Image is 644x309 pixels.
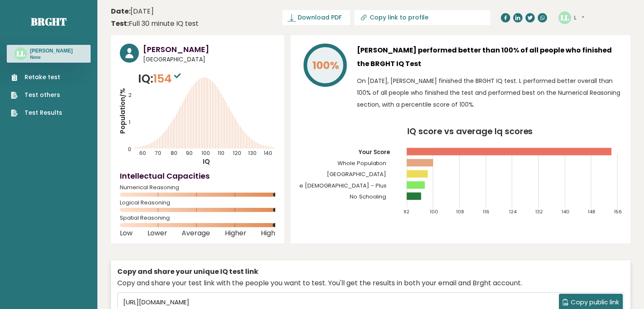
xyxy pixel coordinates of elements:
[118,88,127,134] tspan: Population/%
[128,91,132,99] tspan: 2
[31,15,66,28] a: Brght
[128,146,131,153] tspan: 0
[357,44,622,71] h3: [PERSON_NAME] performed better than 100% of all people who finished the BRGHT IQ Test
[186,149,193,157] tspan: 90
[202,149,210,157] tspan: 100
[120,170,275,182] h4: Intellectual Capacities
[140,149,146,157] tspan: 60
[30,47,73,54] h3: [PERSON_NAME]
[120,216,275,220] span: Spatial Reasoning
[509,208,517,215] tspan: 124
[456,208,464,215] tspan: 108
[11,108,62,117] a: Test Results
[117,278,624,288] div: Copy and share your test link with the people you want to test. You'll get the results in both yo...
[571,298,619,307] span: Copy public link
[11,91,62,99] a: Test others
[574,14,584,22] button: L
[129,119,130,126] tspan: 1
[120,186,275,189] span: Numerical Reasoning
[111,6,154,17] time: [DATE]
[337,159,387,167] tspan: Whole Population
[182,232,210,235] span: Average
[588,208,596,215] tspan: 148
[138,70,183,87] p: IQ:
[233,149,241,157] tspan: 120
[120,201,275,204] span: Logical Reasoning
[111,19,129,28] b: Test:
[261,232,275,235] span: High
[312,58,339,73] tspan: 100%
[147,232,167,235] span: Lower
[153,71,183,86] span: 154
[30,55,73,61] p: None
[561,208,569,215] tspan: 140
[117,267,624,277] div: Copy and share your unique IQ test link
[298,13,342,22] span: Download PDF
[111,19,199,29] div: Full 30 minute IQ test
[11,73,62,82] a: Retake test
[171,149,177,157] tspan: 80
[203,157,210,166] tspan: IQ
[155,149,161,157] tspan: 70
[218,149,224,157] tspan: 110
[535,208,543,215] tspan: 132
[430,208,438,215] tspan: 100
[292,182,387,190] tspan: Age [DEMOGRAPHIC_DATA] - Plus
[407,125,533,137] tspan: IQ score vs average Iq scores
[357,75,622,110] p: On [DATE], [PERSON_NAME] finished the BRGHT IQ test. L performed better overall than 100% of all ...
[327,170,387,178] tspan: [GEOGRAPHIC_DATA]
[111,6,130,16] b: Date:
[561,12,569,22] text: LL
[350,193,387,201] tspan: No Schooling
[358,148,390,156] tspan: Your Score
[143,55,275,64] span: [GEOGRAPHIC_DATA]
[120,232,133,235] span: Low
[282,10,350,25] a: Download PDF
[17,49,25,58] text: LL
[483,208,489,215] tspan: 116
[264,149,272,157] tspan: 140
[248,149,257,157] tspan: 130
[143,44,275,55] h3: [PERSON_NAME]
[404,208,409,215] tspan: 92
[225,232,246,235] span: Higher
[614,208,622,215] tspan: 156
